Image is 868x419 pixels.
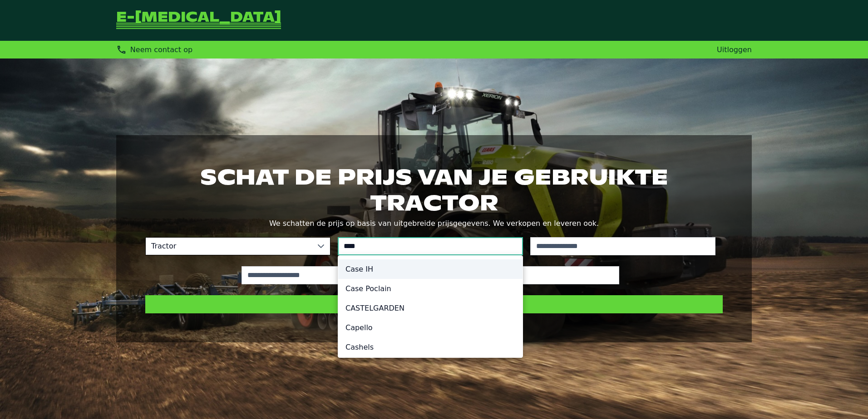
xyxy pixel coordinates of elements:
li: Case IH [338,259,523,279]
li: CASTELGARDEN [338,298,523,318]
span: Tractor [146,238,312,255]
h1: Schat de prijs van je gebruikte tractor [145,164,723,215]
span: Neem contact op [130,45,192,54]
li: Caterpillar [338,357,523,376]
button: Prijs schatten [145,295,723,313]
li: Cashels [338,337,523,357]
div: Neem contact op [116,44,192,55]
li: Capello [338,318,523,337]
p: We schatten de prijs op basis van uitgebreide prijsgegevens. We verkopen en leveren ook. [145,217,723,230]
a: Uitloggen [717,45,752,54]
li: Case Poclain [338,279,523,298]
a: Terug naar de startpagina [116,11,281,30]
